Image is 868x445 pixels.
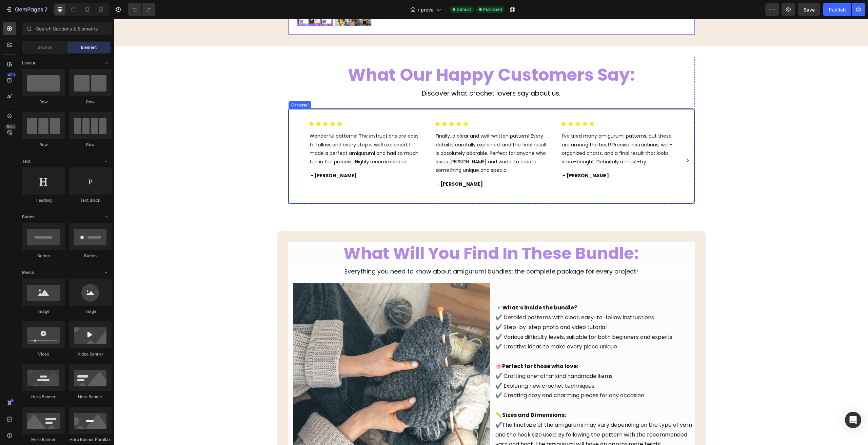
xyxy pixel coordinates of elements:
span: prova [421,6,434,13]
div: Row [69,99,112,105]
div: Hero Banner [22,394,65,400]
div: Undo/Redo [128,3,155,16]
span: Text [22,158,31,164]
strong: what will you find in these bundle: [229,223,525,246]
div: Button [22,253,65,259]
iframe: Design area [114,19,868,445]
div: Row [22,99,65,105]
div: Button [69,253,112,259]
div: Carousel [176,83,196,89]
input: Search Sections & Elements [22,22,112,35]
p: 🌸 ✔️ Crafting one-of-a-kind handmade items ✔️ Exploring new crochet techniques ✔️ Creating cozy a... [381,343,578,382]
span: Toggle open [101,156,112,167]
strong: - [PERSON_NAME] [322,162,369,168]
button: Carousel Next Arrow [568,136,579,147]
strong: Perfect for those who love: [388,343,464,351]
div: Open Intercom Messenger [845,412,861,428]
div: Video Banner [69,351,112,357]
div: Heading [22,197,65,203]
p: 7 [44,5,47,14]
span: Published [483,6,502,13]
div: Hero Banner [22,437,65,443]
span: Media [22,269,34,276]
span: / [418,6,419,13]
strong: what our happy customers say: [234,44,520,68]
p: Finally, a clear and well-written pattern! Every detail is carefully explained, and the final res... [321,113,433,156]
div: Publish [829,6,846,13]
span: Toggle open [101,267,112,278]
div: 450 [6,72,16,78]
button: Save [798,3,820,16]
strong: What’s inside the bundle? [388,285,463,292]
p: Everything you need to know about amigurumi bundles: the complete package for every project! [174,247,580,258]
strong: 📏Sizes and Dimensions: [381,392,452,400]
div: Video [22,351,65,357]
button: Publish [823,3,851,16]
div: Image [22,308,65,315]
div: Hero Banner [69,394,112,400]
p: Wonderful patterns! The instructions are easy to follow, and every step is well explained. I made... [195,113,307,147]
span: Default [457,6,471,13]
strong: - [PERSON_NAME] [196,153,242,160]
div: Image [69,308,112,315]
div: Row [22,142,65,148]
div: Text Block [69,197,112,203]
div: Hero Banner Parallax [69,437,112,443]
span: Button [22,214,35,220]
span: Save [804,7,815,13]
p: Discover what crochet lovers say about us. [174,69,580,80]
span: Layout [22,60,35,66]
strong: - [PERSON_NAME] [449,153,495,160]
span: Toggle open [101,58,112,68]
span: Section [38,44,52,50]
div: Beta [5,124,16,129]
p: 🔹 ✔️ Detailed patterns with clear, easy-to-follow instructions ✔️ Step-by-step photo and video tu... [381,284,578,333]
span: Element [81,44,97,50]
p: ✔️The final size of the amigurumi may vary depending on the type of yarn and the hook size used. ... [381,401,578,440]
p: I've tried many amigurumi patterns, but these are among the best! Precise instructions, well-orga... [448,113,559,147]
div: Row [69,142,112,148]
button: 7 [3,3,51,16]
span: Toggle open [101,211,112,222]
